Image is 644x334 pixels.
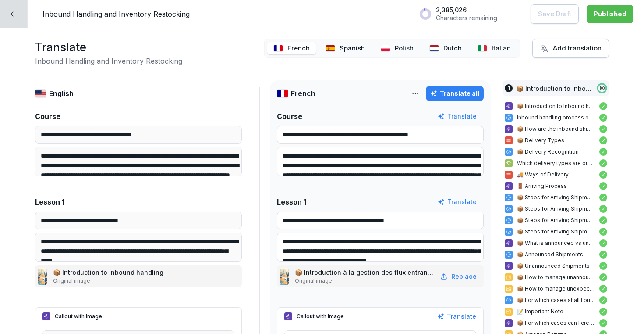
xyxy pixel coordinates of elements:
p: 📦 Steps for Arriving Shipment in the System [517,205,595,213]
h2: Inbound Handling and Inventory Restocking [35,56,182,66]
button: Translate [438,111,477,121]
div: Add translation [540,43,602,53]
button: Translate [438,197,477,207]
button: 2,385,026Characters remaining [415,3,523,25]
button: Translate [437,312,476,321]
p: English [49,88,74,99]
p: 📦 Steps for Arriving Shipment in the System [517,228,595,236]
p: 📦 For which cases can I create restocking shipments on behalf of the merchant? [517,319,595,327]
p: French [291,88,315,99]
p: 📦 Introduction à la gestion des flux entrants [295,268,434,277]
p: 📦 How to manage unannounced restocking shipments effectively? [517,273,595,281]
p: Italian [492,43,511,54]
p: Lesson 1 [35,197,64,207]
p: 📦 Steps for Arriving Shipment in the System [517,216,595,224]
p: Replace [451,272,477,281]
p: Characters remaining [436,14,497,22]
p: Spanish [340,43,365,54]
p: 📦 Delivery Types [517,136,595,144]
img: pl.svg [381,45,390,52]
p: 100 [599,86,605,91]
p: Dutch [443,43,462,54]
p: 🚚 Ways of Delivery [517,171,595,179]
img: fr.svg [277,89,288,98]
p: French [287,43,310,54]
p: Callout with Image [55,312,102,320]
p: Save Draft [538,9,571,19]
p: Polish [395,43,414,54]
p: 📦 Announced Shipments [517,251,595,259]
p: Inbound Handling and Inventory Restocking [42,9,190,19]
p: 📦 Unannounced Shipments [517,262,595,270]
p: 📦 Introduction to Inbound handling [53,268,165,277]
p: Course [35,111,60,122]
button: Published [587,5,633,23]
p: 📦 What is announced vs unannounced inbound shipment? [517,239,595,247]
p: Lesson 1 [277,197,306,207]
h1: Translate [35,39,182,56]
p: 📦 How are the inbound shipments delivered? [517,125,595,133]
p: 2,385,026 [436,6,497,14]
img: juw6w5svsu7j5zvidu8cajv1.png [280,268,289,285]
p: 📦 For which cases shall I put the shipments/SKUs on hold? [517,296,595,304]
p: 📦 Delivery Recognition [517,148,595,156]
img: it.svg [478,45,487,52]
p: Course [277,111,302,122]
button: Translate all [426,86,484,101]
p: 📦 Steps for Arriving Shipment in the System [517,194,595,201]
img: us.svg [35,89,46,98]
div: Translate all [430,89,479,98]
div: Published [594,9,626,19]
img: nl.svg [429,45,439,52]
p: Original image [53,277,165,285]
div: 1 [505,84,513,92]
p: Callout with Image [297,312,344,320]
p: 📝 Important Note [517,308,595,316]
img: es.svg [326,45,335,52]
img: juw6w5svsu7j5zvidu8cajv1.png [38,268,47,285]
p: Which delivery types are organized by the merchant? [517,159,595,167]
p: 📦 Introduction to Inbound handling [516,84,592,93]
button: Add translation [532,39,609,58]
button: Save Draft [531,4,579,24]
p: 📦 Introduction to Inbound handling [517,102,595,110]
img: fr.svg [273,45,283,52]
p: 🚪 Arriving Process [517,182,595,190]
p: Inbound handling process overview [517,114,595,122]
p: Original image [295,277,434,285]
p: 📦 How to manage unexpected SKUs? [517,285,595,293]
